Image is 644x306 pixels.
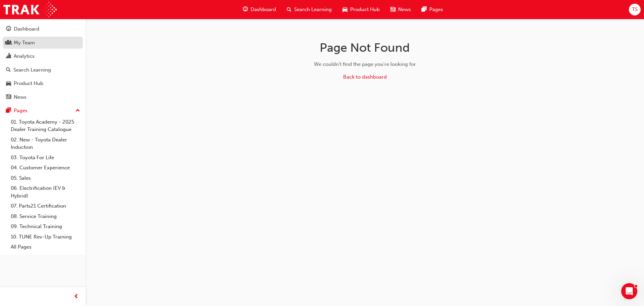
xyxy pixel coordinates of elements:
[629,4,641,15] button: TS
[14,39,35,47] div: My Team
[14,25,39,33] div: Dashboard
[6,67,11,73] span: search-icon
[8,117,83,135] a: 01. Toyota Academy - 2025 Dealer Training Catalogue
[8,173,83,183] a: 05. Sales
[3,77,83,90] a: Product Hub
[6,94,11,100] span: news-icon
[287,5,291,14] span: search-icon
[259,60,471,68] div: We couldn't find the page you're looking for
[8,242,83,252] a: All Pages
[8,183,83,201] a: 06. Electrification (EV & Hybrid)
[8,211,83,222] a: 08. Service Training
[3,91,83,103] a: News
[251,6,276,13] span: Dashboard
[3,104,83,117] button: Pages
[6,53,11,59] span: chart-icon
[8,232,83,242] a: 10. TUNE Rev-Up Training
[337,3,385,16] a: car-iconProduct Hub
[259,40,471,55] h1: Page Not Found
[243,5,248,14] span: guage-icon
[14,52,35,60] div: Analytics
[6,26,11,32] span: guage-icon
[385,3,416,16] a: news-iconNews
[3,21,83,104] button: DashboardMy TeamAnalyticsSearch LearningProduct HubNews
[416,3,448,16] a: pages-iconPages
[13,66,51,74] div: Search Learning
[6,108,11,114] span: pages-icon
[350,6,380,13] span: Product Hub
[3,23,83,35] a: Dashboard
[8,163,83,173] a: 04. Customer Experience
[14,93,26,101] div: News
[74,293,79,301] span: prev-icon
[398,6,411,13] span: News
[75,106,80,115] span: up-icon
[390,5,395,14] span: news-icon
[422,5,427,14] span: pages-icon
[8,201,83,211] a: 07. Parts21 Certification
[6,40,11,46] span: people-icon
[237,3,281,16] a: guage-iconDashboard
[621,283,637,299] iframe: Intercom live chat
[342,5,347,14] span: car-icon
[14,107,28,115] div: Pages
[3,50,83,62] a: Analytics
[632,6,638,13] span: TS
[3,37,83,49] a: My Team
[3,64,83,76] a: Search Learning
[6,81,11,87] span: car-icon
[281,3,337,16] a: search-iconSearch Learning
[14,80,43,87] div: Product Hub
[294,6,332,13] span: Search Learning
[429,6,443,13] span: Pages
[8,221,83,232] a: 09. Technical Training
[8,152,83,163] a: 03. Toyota For Life
[8,135,83,152] a: 02. New - Toyota Dealer Induction
[343,74,387,80] a: Back to dashboard
[3,2,57,17] img: Trak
